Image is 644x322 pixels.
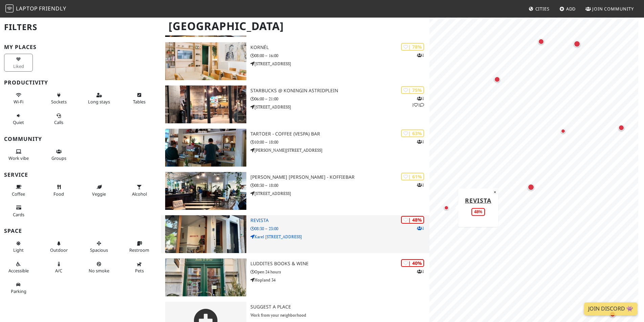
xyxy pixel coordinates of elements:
span: Alcohol [132,191,147,197]
div: | 78% [401,43,424,51]
span: Coffee [12,191,25,197]
h3: Space [4,228,157,234]
img: Starbucks @ Koningin Astridplein [165,85,246,123]
div: | 61% [401,173,424,180]
button: Food [44,181,73,199]
h3: Starbucks @ Koningin Astridplein [250,88,429,94]
img: Tartoer - Coffee (Vespa) Bar [165,129,246,167]
button: Restroom [125,238,154,256]
button: Accessible [4,258,33,276]
button: Spacious [85,238,113,256]
button: No smoke [85,258,113,276]
div: | 75% [401,86,424,94]
img: Kornél [165,42,246,80]
a: Add [557,3,579,15]
div: Map marker [617,123,626,132]
div: Map marker [572,39,582,49]
h3: Revista [250,218,429,223]
button: Sockets [44,90,73,107]
p: [STREET_ADDRESS] [250,104,429,110]
p: 1 [417,182,424,188]
h3: Luddites Books & Wine [250,261,429,267]
span: Spacious [90,247,108,253]
p: [PERSON_NAME][STREET_ADDRESS] [250,147,429,153]
h3: My Places [4,44,157,50]
div: Map marker [526,182,536,192]
a: Cities [526,3,552,15]
p: 08:00 – 16:00 [250,52,429,59]
span: Work-friendly tables [133,99,146,105]
span: Pet friendly [135,268,144,274]
div: | 63% [401,129,424,137]
span: Join Community [592,6,634,12]
p: Karel [STREET_ADDRESS] [250,233,429,240]
p: 08:30 – 18:00 [250,182,429,189]
img: Cuperus Horsey - Koffiebar [165,172,246,210]
a: Revista | 48% 1 Revista 08:30 – 23:00 Karel [STREET_ADDRESS] [161,215,429,253]
span: Food [53,191,64,197]
a: Starbucks @ Koningin Astridplein | 75% 111 Starbucks @ Koningin Astridplein 06:00 – 21:00 [STREET... [161,85,429,123]
span: Power sockets [51,99,67,105]
span: Parking [11,288,26,294]
span: Natural light [13,247,24,253]
button: Parking [4,279,33,297]
h3: Suggest a Place [250,304,429,310]
a: Join Community [583,3,637,15]
p: 1 [417,225,424,231]
span: Restroom [129,247,149,253]
button: Pets [125,258,154,276]
img: LaptopFriendly [5,4,14,13]
h1: [GEOGRAPHIC_DATA] [163,17,428,35]
button: Close popup [492,188,498,196]
p: 10:00 – 18:00 [250,139,429,145]
h3: [PERSON_NAME] [PERSON_NAME] - Koffiebar [250,174,429,180]
a: Revista [465,196,491,204]
span: Outdoor area [50,247,68,253]
span: Add [566,6,576,12]
div: Map marker [493,75,502,84]
button: Cards [4,202,33,220]
span: Group tables [51,155,66,161]
button: Quiet [4,110,33,128]
a: Cuperus Horsey - Koffiebar | 61% 1 [PERSON_NAME] [PERSON_NAME] - Koffiebar 08:30 – 18:00 [STREET_... [161,172,429,210]
button: Tables [125,90,154,107]
span: Quiet [13,119,24,125]
h3: Productivity [4,79,157,86]
p: Hopland 34 [250,277,429,283]
button: Veggie [85,181,113,199]
button: Work vibe [4,146,33,164]
p: 1 [417,139,424,145]
p: 06:00 – 21:00 [250,96,429,102]
img: Luddites Books & Wine [165,258,246,296]
button: Long stays [85,90,113,107]
h2: Filters [4,17,157,38]
span: Smoke free [89,268,109,274]
a: Kornél | 78% 1 Kornél 08:00 – 16:00 [STREET_ADDRESS] [161,42,429,80]
button: Groups [44,146,73,164]
h3: Service [4,172,157,178]
span: Stable Wi-Fi [14,99,23,105]
div: Map marker [442,204,450,212]
button: Alcohol [125,181,154,199]
p: [STREET_ADDRESS] [250,60,429,67]
span: Video/audio calls [54,119,63,125]
button: Light [4,238,33,256]
h3: Kornél [250,45,429,50]
button: Wi-Fi [4,90,33,107]
span: People working [8,155,29,161]
p: 1 1 1 [412,95,424,108]
div: 48% [471,208,485,216]
p: 1 [417,268,424,275]
div: | 48% [401,216,424,224]
h3: Tartoer - Coffee (Vespa) Bar [250,131,429,137]
a: LaptopFriendly LaptopFriendly [5,3,66,15]
p: 08:30 – 23:00 [250,225,429,232]
div: Map marker [559,127,567,135]
p: [STREET_ADDRESS] [250,190,429,197]
span: Veggie [92,191,106,197]
span: Friendly [39,5,66,12]
span: Long stays [88,99,110,105]
a: Luddites Books & Wine | 40% 1 Luddites Books & Wine Open 24 hours Hopland 34 [161,258,429,296]
button: Coffee [4,181,33,199]
p: Open 24 hours [250,269,429,275]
